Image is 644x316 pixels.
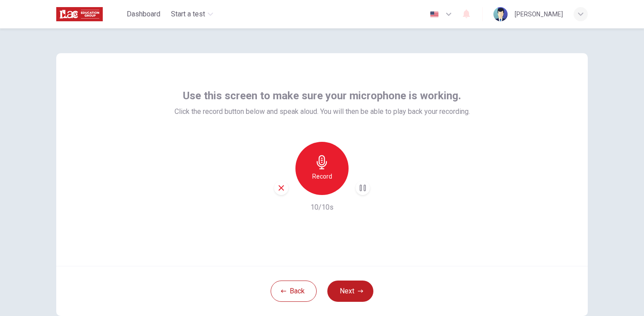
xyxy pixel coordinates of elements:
button: Dashboard [123,6,164,22]
button: Back [271,281,317,302]
h6: 10/10s [310,202,334,213]
img: Profile picture [493,7,508,21]
img: ILAC logo [56,5,103,23]
button: Start a test [167,6,217,22]
span: Use this screen to make sure your microphone is working. [183,89,461,103]
button: Record [295,142,349,195]
button: Next [327,281,373,302]
img: en [429,11,440,18]
span: Click the record button below and speak aloud. You will then be able to play back your recording. [175,106,470,117]
div: [PERSON_NAME] [515,9,563,20]
h6: Record [312,171,332,182]
span: Start a test [171,9,205,20]
a: ILAC logo [56,5,123,23]
span: Dashboard [127,9,160,20]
